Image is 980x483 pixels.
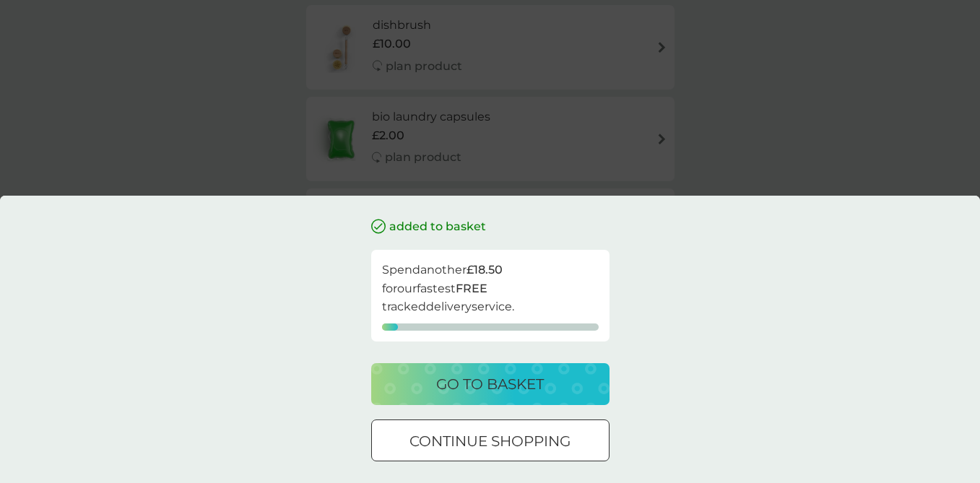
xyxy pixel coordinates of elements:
p: Spend another for our fastest tracked delivery service. [382,261,599,316]
button: continue shopping [371,419,610,461]
strong: FREE [456,282,487,295]
p: continue shopping [409,430,571,453]
strong: £18.50 [467,263,503,277]
p: go to basket [436,373,544,396]
p: added to basket [389,217,486,236]
button: go to basket [371,363,610,405]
